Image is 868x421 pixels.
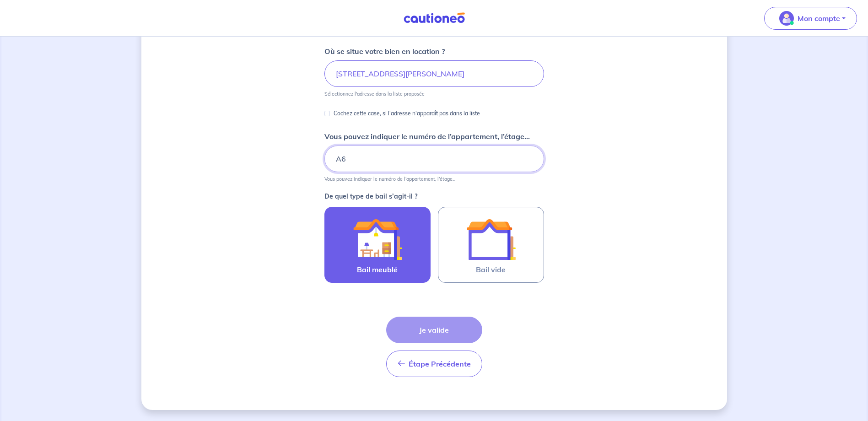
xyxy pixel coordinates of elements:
[357,264,398,275] span: Bail meublé
[324,193,544,200] p: De quel type de bail s’agit-il ?
[334,108,480,119] p: Cochez cette case, si l'adresse n'apparaît pas dans la liste
[798,13,840,24] p: Mon compte
[324,46,445,57] p: Où se situe votre bien en location ?
[409,359,471,368] span: Étape Précédente
[324,176,455,182] p: Vous pouvez indiquer le numéro de l’appartement, l’étage...
[764,7,857,30] button: illu_account_valid_menu.svgMon compte
[324,146,544,172] input: Appartement 2
[779,11,794,26] img: illu_account_valid_menu.svg
[324,91,425,97] p: Sélectionnez l'adresse dans la liste proposée
[386,351,482,377] button: Étape Précédente
[324,60,544,87] input: 2 rue de paris, 59000 lille
[476,264,506,275] span: Bail vide
[353,215,402,264] img: illu_furnished_lease.svg
[466,215,516,264] img: illu_empty_lease.svg
[400,12,469,24] img: Cautioneo
[324,131,530,142] p: Vous pouvez indiquer le numéro de l’appartement, l’étage...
